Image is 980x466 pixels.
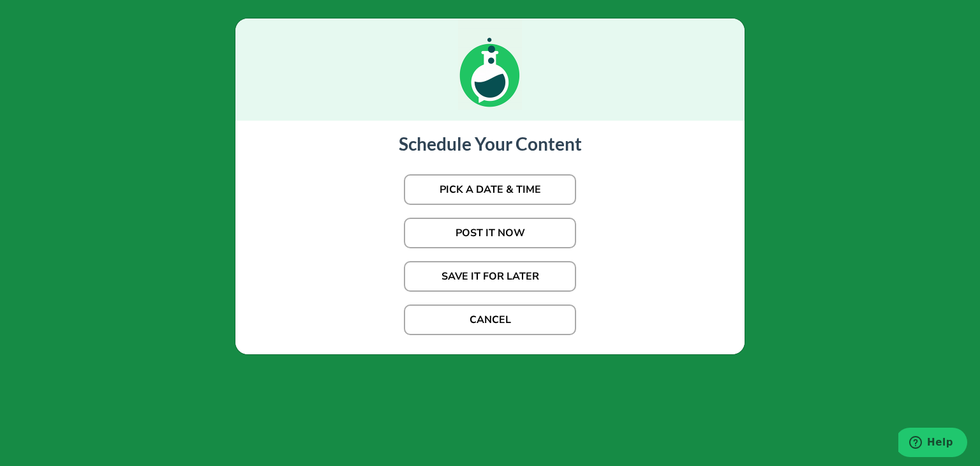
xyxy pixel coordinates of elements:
button: SAVE IT FOR LATER [404,261,576,292]
iframe: Opens a widget where you can find more information [898,428,967,460]
img: loading_green.c7b22621.gif [458,19,522,110]
button: PICK A DATE & TIME [404,174,576,205]
button: CANCEL [404,304,576,335]
button: POST IT NOW [404,218,576,248]
h3: Schedule Your Content [248,133,732,155]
